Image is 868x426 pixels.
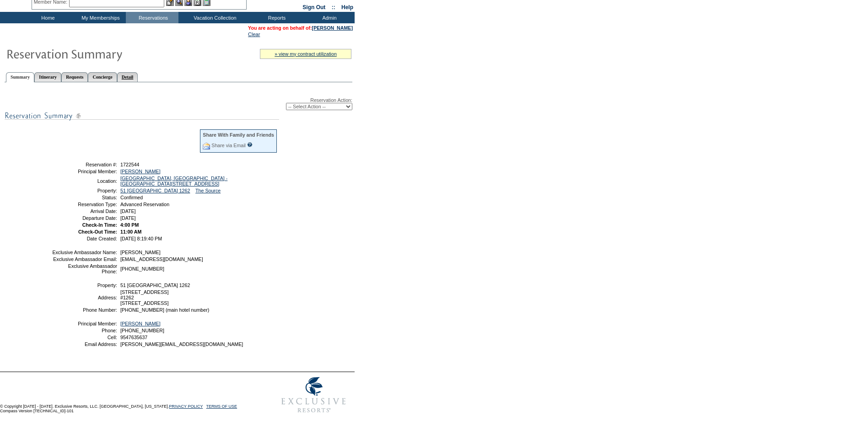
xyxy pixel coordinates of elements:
span: 51 [GEOGRAPHIC_DATA] 1262 [120,282,190,288]
td: Phone: [52,328,117,333]
input: What is this? [247,142,253,147]
a: Sign Out [302,4,325,11]
a: [PERSON_NAME] [120,321,161,326]
td: Status: [52,195,117,200]
td: Address: [52,289,117,306]
span: [PHONE_NUMBER] [120,328,164,333]
td: Vacation Collection [178,12,249,23]
td: Exclusive Ambassador Email: [52,256,117,262]
a: PRIVACY POLICY [169,404,203,409]
img: subTtlResSummary.gif [5,110,279,122]
div: Share With Family and Friends [203,132,274,138]
span: Advanced Reservation [120,202,169,207]
a: Share via Email [211,143,246,148]
a: Itinerary [34,72,61,82]
td: Exclusive Ambassador Name: [52,250,117,255]
strong: Check-Out Time: [78,229,117,234]
td: My Memberships [73,12,126,23]
td: Reports [249,12,302,23]
td: Departure Date: [52,215,117,221]
a: Concierge [88,72,117,82]
a: Detail [117,72,138,82]
strong: Check-In Time: [82,222,117,228]
a: [PERSON_NAME] [120,169,161,174]
span: [DATE] [120,215,136,221]
a: 51 [GEOGRAPHIC_DATA] 1262 [120,188,190,193]
span: [PHONE_NUMBER] (main hotel number) [120,307,209,313]
td: Cell: [52,335,117,340]
td: Principal Member: [52,169,117,174]
a: Clear [248,32,260,37]
span: [EMAIL_ADDRESS][DOMAIN_NAME] [120,256,203,262]
td: Admin [302,12,355,23]
td: Exclusive Ambassador Phone: [52,263,117,274]
td: Date Created: [52,236,117,241]
span: 1722544 [120,162,140,167]
img: Exclusive Resorts [273,372,355,418]
img: Reservaton Summary [6,44,189,63]
td: Property: [52,282,117,288]
a: Summary [6,72,34,82]
a: Help [341,4,353,11]
div: Reservation Action: [5,97,352,110]
a: Requests [61,72,88,82]
td: Phone Number: [52,307,117,313]
td: Reservations [126,12,178,23]
span: [DATE] 8:19:40 PM [120,236,162,241]
a: The Source [195,188,221,193]
span: 4:00 PM [120,222,139,228]
span: You are acting on behalf of: [248,25,353,31]
td: Principal Member: [52,321,117,326]
a: TERMS OF USE [206,404,237,409]
a: » view my contract utilization [275,51,337,57]
td: Email Address: [52,341,117,347]
a: [PERSON_NAME] [312,25,353,31]
span: [PERSON_NAME][EMAIL_ADDRESS][DOMAIN_NAME] [120,341,243,347]
span: Confirmed [120,195,143,200]
a: [GEOGRAPHIC_DATA], [GEOGRAPHIC_DATA] - [GEOGRAPHIC_DATA][STREET_ADDRESS] [120,176,227,186]
td: Reservation Type: [52,202,117,207]
td: Reservation #: [52,162,117,167]
td: Arrival Date: [52,208,117,214]
span: [PERSON_NAME] [120,250,161,255]
td: Location: [52,176,117,186]
span: [PHONE_NUMBER] [120,266,164,272]
td: Home [21,12,73,23]
span: 11:00 AM [120,229,141,234]
span: [DATE] [120,208,136,214]
span: [STREET_ADDRESS] #1262 [STREET_ADDRESS] [120,289,168,306]
span: :: [332,4,335,11]
span: 9547635637 [120,335,147,340]
td: Property: [52,188,117,193]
